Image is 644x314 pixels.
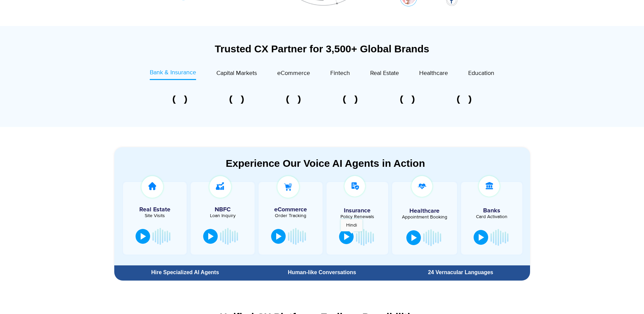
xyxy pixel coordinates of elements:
[395,270,526,275] div: 24 Vernacular Languages
[126,207,184,213] h5: Real Estate
[397,215,452,219] div: Appointment Booking
[151,96,208,104] div: 1 of 6
[277,70,310,77] span: eCommerce
[468,70,494,77] span: Education
[322,96,379,104] div: 4 of 6
[151,96,493,104] div: Image Carousel
[330,214,385,219] div: Policy Renewals
[370,68,399,80] a: Real Estate
[121,157,530,169] div: Experience Our Voice AI Agents in Action
[330,70,350,77] span: Fintech
[114,43,530,55] div: Trusted CX Partner for 3,500+ Global Brands
[468,68,494,80] a: Education
[330,208,385,214] h5: Insurance
[150,68,196,80] a: Bank & Insurance
[436,96,493,104] div: 6 of 6
[419,70,448,77] span: Healthcare
[216,70,257,77] span: Capital Markets
[194,207,251,213] h5: NBFC
[126,213,184,218] div: Site Visits
[262,207,319,213] h5: eCommerce
[419,68,448,80] a: Healthcare
[265,96,322,104] div: 3 of 6
[216,68,257,80] a: Capital Markets
[330,68,350,80] a: Fintech
[262,213,319,218] div: Order Tracking
[464,214,519,219] div: Card Activation
[277,68,310,80] a: eCommerce
[379,96,436,104] div: 5 of 6
[464,208,519,214] h5: Banks
[118,270,253,275] div: Hire Specialized AI Agents
[150,69,196,76] span: Bank & Insurance
[208,96,265,104] div: 2 of 6
[256,270,388,275] div: Human-like Conversations
[397,208,452,214] h5: Healthcare
[194,213,251,218] div: Loan Inquiry
[370,70,399,77] span: Real Estate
